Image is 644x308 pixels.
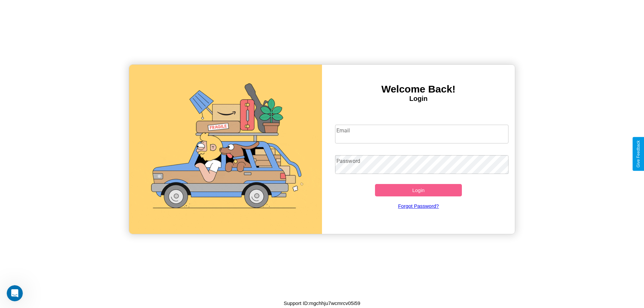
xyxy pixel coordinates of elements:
[284,299,360,308] p: Support ID: mgchhju7wcmrcv05i59
[322,95,515,103] h4: Login
[322,83,515,95] h3: Welcome Back!
[375,184,462,196] button: Login
[636,140,641,168] div: Give Feedback
[332,196,505,215] a: Forgot Password?
[7,285,23,301] iframe: Intercom live chat
[129,65,322,234] img: gif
